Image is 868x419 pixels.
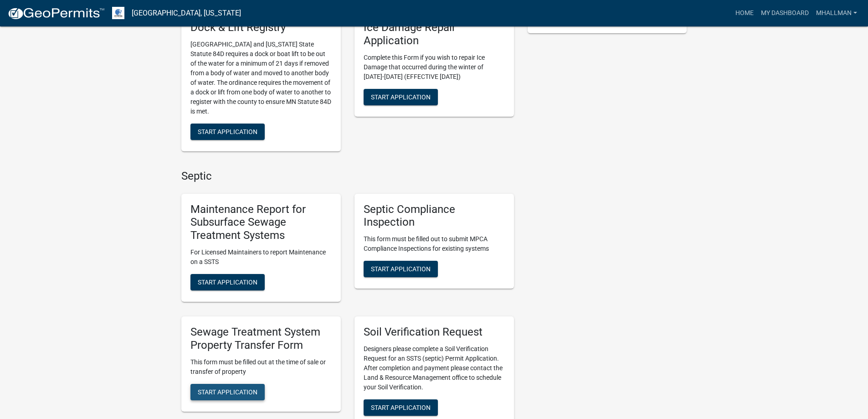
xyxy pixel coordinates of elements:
button: Start Application [364,399,438,416]
span: Start Application [198,388,257,395]
img: Otter Tail County, Minnesota [112,7,124,19]
span: Start Application [198,279,257,286]
p: For Licensed Maintainers to report Maintenance on a SSTS [190,248,332,267]
span: Start Application [371,265,431,273]
button: Start Application [364,89,438,105]
button: Start Application [190,124,265,140]
p: [GEOGRAPHIC_DATA] and [US_STATE] State Statute 84D requires a dock or boat lift to be out of the ... [190,40,332,116]
h5: Septic Compliance Inspection [364,203,505,229]
span: Start Application [198,128,257,135]
a: Home [732,5,757,22]
span: Start Application [371,93,431,100]
p: Designers please complete a Soil Verification Request for an SSTS (septic) Permit Application. Af... [364,344,505,392]
h5: Ice Damage Repair Application [364,21,505,47]
h5: Soil Verification Request [364,326,505,339]
button: Start Application [190,384,265,400]
p: Complete this Form if you wish to repair Ice Damage that occurred during the winter of [DATE]-[DA... [364,53,505,82]
button: Start Application [190,274,265,290]
h4: Septic [181,170,514,183]
a: [GEOGRAPHIC_DATA], [US_STATE] [132,5,241,21]
p: This form must be filled out to submit MPCA Compliance Inspections for existing systems [364,234,505,253]
h5: Maintenance Report for Subsurface Sewage Treatment Systems [190,203,332,242]
button: Start Application [364,261,438,277]
h5: Sewage Treatment System Property Transfer Form [190,326,332,352]
a: mhallman [812,5,861,22]
a: My Dashboard [757,5,812,22]
span: Start Application [371,403,431,411]
h5: Dock & Lift Registry [190,21,332,34]
p: This form must be filled out at the time of sale or transfer of property [190,357,332,377]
